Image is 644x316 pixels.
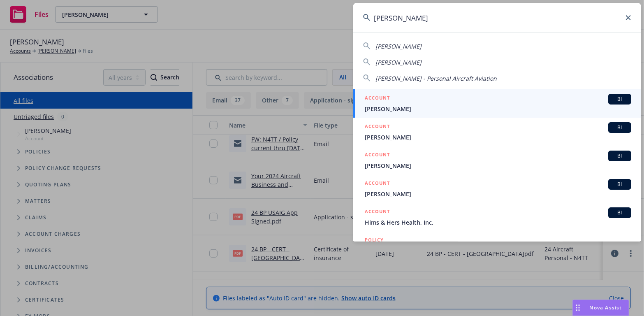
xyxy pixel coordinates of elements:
h5: ACCOUNT [365,122,390,132]
a: ACCOUNTBIHims & Hers Health, Inc. [353,203,641,231]
span: Hims & Hers Health, Inc. [365,218,631,227]
span: BI [612,209,628,216]
a: ACCOUNTBI[PERSON_NAME] [353,89,641,118]
button: Nova Assist [572,300,629,316]
h5: ACCOUNT [365,151,390,160]
a: ACCOUNTBI[PERSON_NAME] [353,146,641,174]
a: ACCOUNTBI[PERSON_NAME] [353,174,641,203]
span: Nova Assist [590,304,622,311]
span: [PERSON_NAME] [375,42,422,50]
span: [PERSON_NAME] - Personal Aircraft Aviation [375,74,497,82]
span: [PERSON_NAME] [365,161,631,170]
span: [PERSON_NAME] [365,133,631,142]
div: Drag to move [573,300,583,316]
span: BI [612,95,628,103]
h5: ACCOUNT [365,179,390,189]
span: [PERSON_NAME] [365,190,631,198]
h5: ACCOUNT [365,207,390,217]
span: BI [612,181,628,188]
span: [PERSON_NAME] [375,58,422,66]
span: BI [612,152,628,160]
input: Search... [353,3,641,33]
h5: ACCOUNT [365,94,390,104]
span: [PERSON_NAME] [365,105,631,113]
h5: POLICY [365,236,384,244]
a: POLICY [353,231,641,267]
span: BI [612,124,628,131]
a: ACCOUNTBI[PERSON_NAME] [353,118,641,146]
